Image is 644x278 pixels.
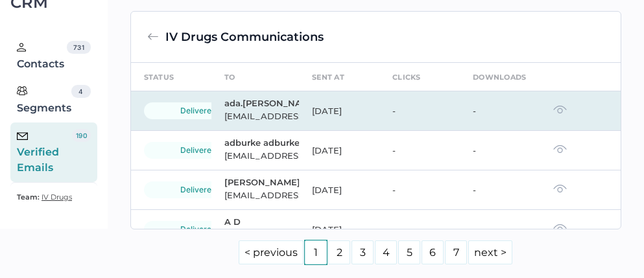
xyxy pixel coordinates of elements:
[299,210,379,249] td: [DATE]
[553,145,567,154] img: eye-dark-gray.f4908118.svg
[17,132,28,140] img: email-icon-black.c777dcea.svg
[305,240,327,264] a: Page 1 is your current page
[72,129,90,142] div: 190
[299,170,379,210] td: [DATE]
[144,102,253,119] div: delivered
[468,240,512,264] a: Next page
[445,240,467,264] a: Page 7
[130,240,622,265] ul: Pagination
[312,70,344,84] div: sent at
[553,224,567,233] img: eye-dark-gray.f4908118.svg
[352,240,374,264] a: Page 3
[224,98,297,108] div: ada.[PERSON_NAME].[PERSON_NAME]
[17,85,71,116] div: Segments
[239,240,304,264] a: Previous page
[224,137,297,148] div: adburke adburke
[17,43,26,52] img: person.20a629c4.svg
[460,131,540,170] td: -
[224,148,297,163] div: [EMAIL_ADDRESS][DOMAIN_NAME]
[328,240,350,264] a: Page 2
[71,85,91,98] div: 4
[299,131,379,170] td: [DATE]
[144,70,174,84] div: status
[553,184,567,193] img: eye-dark-gray.f4908118.svg
[553,105,567,114] img: eye-dark-gray.f4908118.svg
[379,170,460,210] td: -
[147,31,159,43] img: back-arrow-grey.72011ae3.svg
[460,91,540,131] td: -
[379,91,460,131] td: -
[165,28,324,46] div: IV Drugs Communications
[460,170,540,210] td: -
[392,70,421,84] div: clicks
[375,240,397,264] a: Page 4
[42,192,72,202] span: IV Drugs
[17,86,27,96] img: segments.b9481e3d.svg
[379,210,460,249] td: -
[224,70,235,84] div: to
[299,91,379,131] td: [DATE]
[398,240,420,264] a: Page 5
[379,131,460,170] td: -
[67,41,90,54] div: 731
[144,142,253,159] div: delivered
[224,187,297,203] div: [EMAIL_ADDRESS][DOMAIN_NAME]
[224,227,297,242] div: [EMAIL_ADDRESS][DOMAIN_NAME]
[17,41,67,72] div: Contacts
[473,70,527,84] div: downloads
[144,221,253,238] div: delivered
[422,240,444,264] a: Page 6
[17,189,72,205] a: Team: IV Drugs
[460,210,540,249] td: -
[224,108,297,124] div: [EMAIL_ADDRESS][PERSON_NAME][DOMAIN_NAME]
[17,129,72,176] div: Verified Emails
[144,181,253,198] div: delivered
[224,177,297,187] div: [PERSON_NAME]
[224,216,297,227] div: A D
